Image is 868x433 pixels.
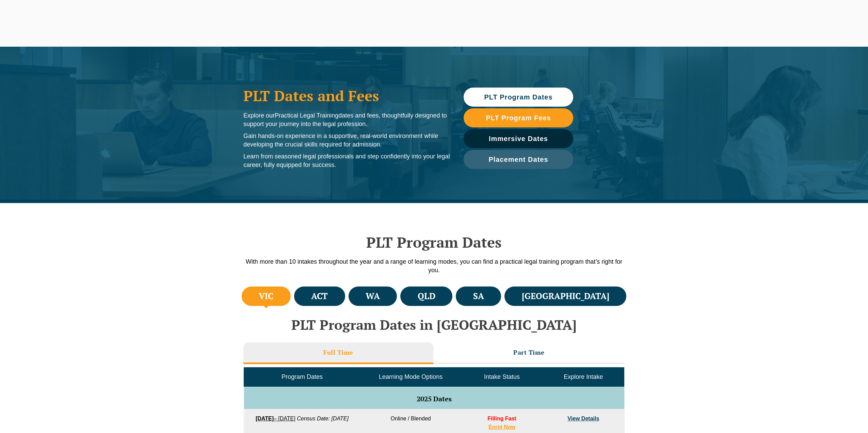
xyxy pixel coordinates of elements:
[473,291,484,302] h4: SA
[488,156,548,163] span: Placement Dates
[564,373,603,380] span: Explore Intake
[484,373,520,380] span: Intake Status
[417,394,452,403] span: 2025 Dates
[486,114,551,121] span: PLT Program Fees
[488,424,515,430] a: Enrol Now
[243,132,450,149] p: Gain hands-on experience in a supportive, real-world environment while developing the crucial ski...
[522,291,609,302] h4: [GEOGRAPHIC_DATA]
[379,373,443,380] span: Learning Mode Options
[259,291,273,302] h4: VIC
[323,349,353,356] h3: Full Time
[240,234,628,251] h2: PLT Program Dates
[243,87,450,104] h1: PLT Dates and Fees
[487,416,516,421] span: Filling Fast
[282,373,323,380] span: Program Dates
[464,88,573,107] a: PLT Program Dates
[311,291,328,302] h4: ACT
[243,111,450,128] p: Explore our dates and fees, thoughtfully designed to support your journey into the legal profession.
[489,135,548,142] span: Immersive Dates
[567,416,599,421] a: View Details
[464,150,573,169] a: Placement Dates
[240,258,628,275] p: With more than 10 intakes throughout the year and a range of learning modes, you can find a pract...
[484,94,552,100] span: PLT Program Dates
[418,291,435,302] h4: QLD
[240,317,628,332] h2: PLT Program Dates in [GEOGRAPHIC_DATA]
[256,416,295,421] a: [DATE]– [DATE]
[464,129,573,148] a: Immersive Dates
[366,291,380,302] h4: WA
[464,108,573,127] a: PLT Program Fees
[243,152,450,169] p: Learn from seasoned legal professionals and step confidently into your legal career, fully equipp...
[513,349,545,356] h3: Part Time
[275,112,338,119] span: Practical Legal Training
[297,416,349,421] em: Census Date: [DATE]
[256,416,274,421] strong: [DATE]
